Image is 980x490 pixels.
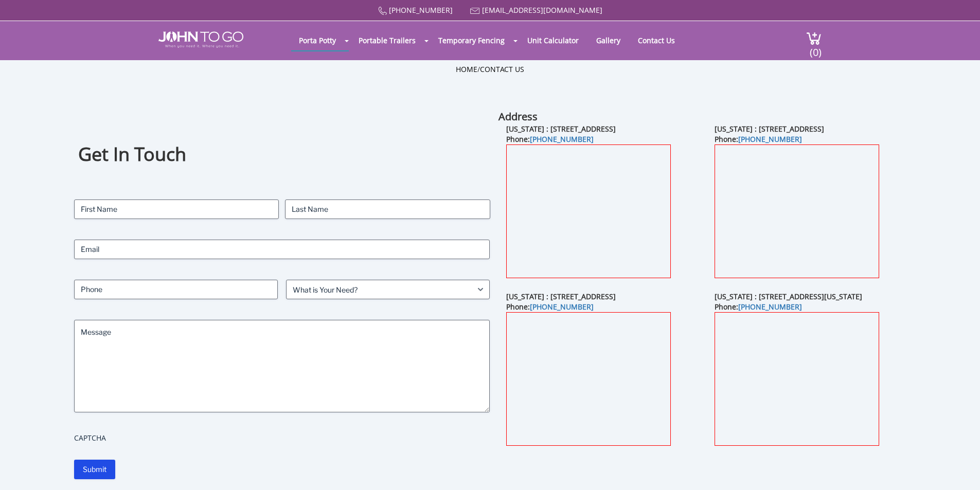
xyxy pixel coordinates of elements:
[506,124,616,134] b: [US_STATE] : [STREET_ADDRESS]
[351,30,423,50] a: Portable Trailers
[530,134,594,144] a: [PHONE_NUMBER]
[74,199,279,219] input: First Name
[498,110,538,123] b: Address
[589,30,628,50] a: Gallery
[939,449,980,490] button: Live Chat
[285,199,490,219] input: Last Name
[74,433,490,443] label: CAPTCHA
[520,30,586,50] a: Unit Calculator
[738,134,802,144] a: [PHONE_NUMBER]
[78,142,486,167] h1: Get In Touch
[480,64,524,74] a: Contact Us
[74,240,490,259] input: Email
[456,64,477,74] a: Home
[506,302,594,312] b: Phone:
[74,280,278,299] input: Phone
[431,30,512,50] a: Temporary Fencing
[506,292,616,301] b: [US_STATE] : [STREET_ADDRESS]
[738,302,802,312] a: [PHONE_NUMBER]
[506,134,594,144] b: Phone:
[715,134,802,144] b: Phone:
[482,5,602,15] a: [EMAIL_ADDRESS][DOMAIN_NAME]
[456,64,524,75] ul: /
[630,30,683,50] a: Contact Us
[74,460,115,479] input: Submit
[530,302,594,312] a: [PHONE_NUMBER]
[715,124,824,134] b: [US_STATE] : [STREET_ADDRESS]
[806,31,822,45] img: cart a
[715,302,802,312] b: Phone:
[378,7,387,15] img: Call
[389,5,453,15] a: [PHONE_NUMBER]
[809,37,822,59] span: (0)
[291,30,344,50] a: Porta Potty
[715,292,862,301] b: [US_STATE] : [STREET_ADDRESS][US_STATE]
[158,31,243,48] img: JOHN to go
[470,8,480,14] img: Mail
